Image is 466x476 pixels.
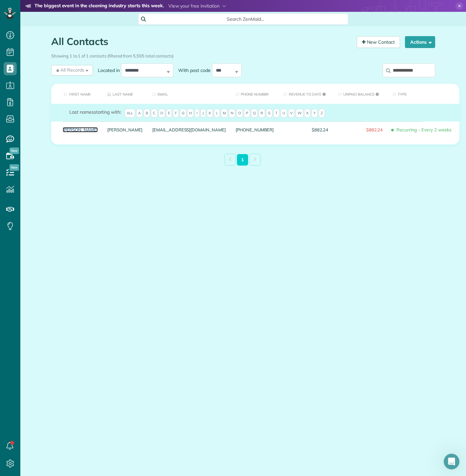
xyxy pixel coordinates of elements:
span: J [201,109,206,118]
span: K [207,109,213,118]
span: I [195,109,200,118]
th: Email: activate to sort column ascending [147,84,231,104]
span: Y [311,109,318,118]
th: First Name: activate to sort column ascending [51,84,103,104]
label: With post code [173,67,212,74]
span: O [236,109,243,118]
span: G [180,109,186,118]
span: Last names [69,109,94,115]
label: starting with: [69,109,121,115]
th: Unpaid Balance: activate to sort column ascending [333,84,388,104]
th: Last Name: activate to sort column descending [103,84,148,104]
span: A [136,109,143,118]
span: H [187,109,194,118]
a: [PERSON_NAME] [108,127,143,132]
span: Q [251,109,258,118]
span: T [273,109,280,118]
span: M [221,109,228,118]
span: S [266,109,272,118]
span: B [144,109,150,118]
span: F [173,109,179,118]
span: X [304,109,310,118]
button: Actions [405,36,435,48]
span: All Records [55,67,84,73]
span: $882.24 [284,127,328,132]
a: [PERSON_NAME] [63,127,98,132]
span: L [214,109,220,118]
span: D [159,109,165,118]
strong: The biggest event in the cleaning industry starts this week. [34,3,164,10]
span: V [288,109,295,118]
th: Phone number: activate to sort column ascending [231,84,279,104]
span: E [166,109,172,118]
div: Showing 1 to 1 of 1 contacts (filtered from 5,595 total contacts) [51,50,435,59]
a: 1 [237,154,248,166]
span: Recurring - Every 2 weeks [392,124,454,136]
label: Located in [93,67,121,74]
iframe: Intercom live chat [444,454,459,469]
span: R [259,109,265,118]
span: N [229,109,235,118]
th: Type: activate to sort column ascending [388,84,459,104]
span: New [10,164,19,171]
span: U [281,109,287,118]
span: All [125,109,135,118]
span: Z [319,109,325,118]
h1: All Contacts [51,36,352,47]
span: C [151,109,158,118]
span: $882.24 [338,127,383,132]
span: New [10,147,19,154]
span: W [296,109,304,118]
a: New Contact [357,36,400,48]
th: Revenue to Date: activate to sort column ascending [279,84,333,104]
span: P [244,109,250,118]
div: [EMAIL_ADDRESS][DOMAIN_NAME] [147,122,231,138]
div: [PHONE_NUMBER] [231,122,279,138]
